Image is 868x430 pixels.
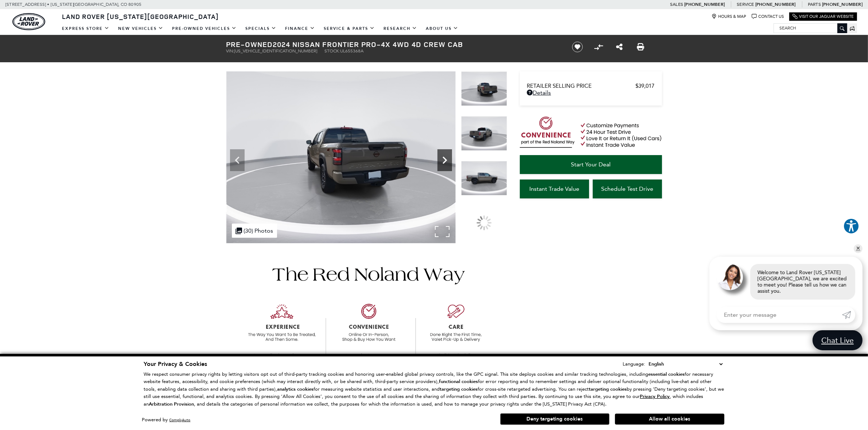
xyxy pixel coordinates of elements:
[12,13,45,30] img: Land Rover
[168,22,241,35] a: Pre-Owned Vehicles
[755,1,796,7] a: [PHONE_NUMBER]
[437,149,452,171] div: Next
[649,371,685,378] strong: essential cookies
[670,2,683,7] span: Sales
[226,40,560,48] h1: 2024 Nissan Frontier PRO-4X 4WD 4D Crew Cab
[461,161,507,196] img: Used 2024 Baja Storm Nissan PRO-4X image 9
[717,307,842,323] input: Enter your message
[793,14,854,19] a: Visit Our Jaguar Website
[808,2,821,7] span: Parts
[439,378,478,385] strong: functional cookies
[461,71,507,106] img: Used 2024 Baja Storm Nissan PRO-4X image 7
[616,43,623,51] a: Share this Pre-Owned 2024 Nissan Frontier PRO-4X 4WD 4D Crew Cab
[114,22,168,35] a: New Vehicles
[325,48,340,54] span: Stock:
[842,307,855,323] a: Submit
[144,360,207,368] span: Your Privacy & Cookies
[226,71,456,243] img: Used 2024 Baja Storm Nissan PRO-4X image 7
[232,224,277,238] div: (30) Photos
[281,22,319,35] a: Finance
[149,401,194,407] strong: Arbitration Provision
[712,14,746,19] a: Hours & Map
[593,42,604,52] button: Compare Vehicle
[440,386,478,392] strong: targeting cookies
[717,264,743,290] img: Agent profile photo
[571,161,611,168] span: Start Your Deal
[12,13,45,30] a: land-rover
[461,116,507,151] img: Used 2024 Baja Storm Nissan PRO-4X image 8
[737,2,754,7] span: Service
[520,180,589,198] a: Instant Trade Value
[813,330,863,350] a: Chat Live
[822,1,863,7] a: [PHONE_NUMBER]
[277,386,314,392] strong: analytics cookies
[500,413,610,425] button: Deny targeting cookies
[340,48,364,54] span: UL655368A
[640,393,670,400] u: Privacy Policy
[593,180,662,198] a: Schedule Test Drive
[5,2,141,7] a: [STREET_ADDRESS] • [US_STATE][GEOGRAPHIC_DATA], CO 80905
[637,43,644,51] a: Print this Pre-Owned 2024 Nissan Frontier PRO-4X 4WD 4D Crew Cab
[750,264,855,300] div: Welcome to Land Rover [US_STATE][GEOGRAPHIC_DATA], we are excited to meet you! Please tell us how...
[62,12,219,21] span: Land Rover [US_STATE][GEOGRAPHIC_DATA]
[58,12,223,21] a: Land Rover [US_STATE][GEOGRAPHIC_DATA]
[752,14,784,19] a: Contact Us
[527,89,655,96] a: Details
[527,83,655,89] a: Retailer Selling Price $39,017
[623,362,646,366] div: Language:
[615,414,724,425] button: Allow all cookies
[58,22,114,35] a: EXPRESS STORE
[818,335,857,345] span: Chat Live
[843,218,859,236] aside: Accessibility Help Desk
[170,418,191,422] a: ComplyAuto
[843,218,859,234] button: Explore your accessibility options
[527,83,636,89] span: Retailer Selling Price
[226,39,273,49] strong: Pre-Owned
[144,371,724,408] p: We respect consumer privacy rights by letting visitors opt out of third-party tracking cookies an...
[241,22,281,35] a: Specials
[226,48,234,54] span: VIN:
[58,22,463,35] nav: Main Navigation
[142,418,191,422] div: Powered by
[421,22,463,35] a: About Us
[379,22,421,35] a: Research
[234,48,318,54] span: [US_VEHICLE_IDENTIFICATION_NUMBER]
[636,83,655,89] span: $39,017
[684,1,725,7] a: [PHONE_NUMBER]
[529,185,579,192] span: Instant Trade Value
[569,41,585,53] button: Save vehicle
[647,360,724,368] select: Language Select
[319,22,379,35] a: Service & Parts
[601,185,653,192] span: Schedule Test Drive
[589,386,627,392] strong: targeting cookies
[774,24,847,32] input: Search
[230,149,245,171] div: Previous
[520,155,662,174] a: Start Your Deal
